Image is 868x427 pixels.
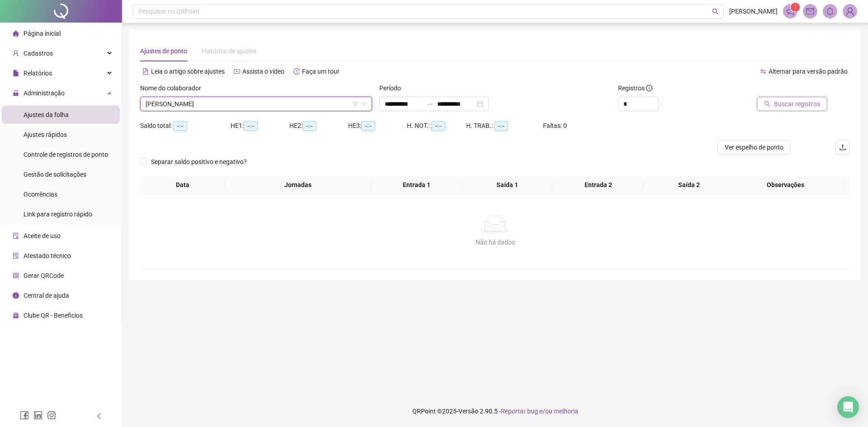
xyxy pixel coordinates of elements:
th: Saída 1 [462,176,553,194]
span: --:-- [494,121,508,131]
span: search [712,8,719,15]
span: audit [13,233,19,239]
span: Separar saldo positivo e negativo? [147,157,250,167]
span: Cadastros [24,50,53,57]
span: left [96,413,102,419]
th: Entrada 1 [371,176,462,194]
span: --:-- [302,121,316,131]
div: Não há dados [151,237,839,247]
div: H. TRAB.: [466,121,543,131]
span: youtube [234,68,240,75]
span: to [426,100,434,108]
span: info-circle [646,85,652,91]
span: info-circle [13,292,19,299]
div: Histórico de ajustes [202,46,257,56]
span: Assista o vídeo [242,68,284,75]
span: Ajustes da folha [24,111,69,118]
span: Ajustes rápidos [24,131,67,138]
div: HE 2: [289,121,348,131]
span: Reportar bug e/ou melhoria [501,408,578,415]
span: Observações [731,180,840,190]
div: Saldo total: [140,121,231,131]
span: search [764,101,770,107]
sup: 1 [791,3,800,12]
span: upload [839,144,846,151]
span: home [13,30,19,37]
span: history [293,68,300,75]
span: Link para registro rápido [24,211,92,218]
span: solution [13,253,19,259]
th: Observações [728,176,843,194]
span: --:-- [244,121,258,131]
span: Clube QR - Beneficios [24,312,83,319]
span: Gestão de solicitações [24,171,86,178]
span: Buscar registros [774,99,820,109]
div: Open Intercom Messenger [837,396,859,418]
span: facebook [20,411,29,420]
span: Atestado técnico [24,252,71,259]
label: Nome do colaborador [140,83,207,93]
footer: QRPoint © 2025 - 2.90.5 - [122,395,868,427]
span: file-text [142,68,149,75]
span: file [13,70,19,76]
label: Período [379,83,407,93]
span: instagram [47,411,56,420]
span: Ver espelho de ponto [725,142,783,152]
span: Administração [24,89,65,97]
span: filter [353,101,358,107]
th: Data [140,176,225,194]
div: HE 3: [348,121,407,131]
th: Entrada 2 [553,176,644,194]
span: Gerar QRCode [24,272,64,279]
span: Ocorrências [24,191,57,198]
span: Faltas: 0 [543,122,567,129]
th: Saída 2 [644,176,735,194]
span: Alternar para versão padrão [769,68,848,75]
th: Jornadas [225,176,371,194]
button: Buscar registros [757,97,827,111]
span: linkedin [33,411,42,420]
span: bell [826,7,834,15]
span: --:-- [361,121,375,131]
button: Ver espelho de ponto [717,140,791,155]
div: HE 1: [231,121,289,131]
span: lock [13,90,19,96]
span: gift [13,312,19,319]
span: Aceite de uso [24,232,61,239]
span: Leia o artigo sobre ajustes [151,68,225,75]
span: Central de ajuda [24,292,69,299]
span: Registros [618,83,652,93]
span: swap [760,68,766,75]
span: --:-- [173,121,187,131]
span: Relatórios [24,70,52,77]
span: Controle de registros de ponto [24,151,108,158]
span: Página inicial [24,30,61,37]
div: H. NOT.: [407,121,466,131]
span: swap-right [426,100,434,108]
span: 1 [794,4,797,10]
span: mail [806,7,814,15]
span: Versão [458,408,478,415]
span: JADIEL SILVA DOS SANTOS [146,97,367,111]
span: [PERSON_NAME] [729,6,778,16]
span: notification [786,7,794,15]
img: 27097 [843,5,857,18]
span: Faça um tour [302,68,340,75]
div: Ajustes de ponto [140,46,187,56]
span: qrcode [13,272,19,279]
span: --:-- [431,121,445,131]
span: user-add [13,50,19,56]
